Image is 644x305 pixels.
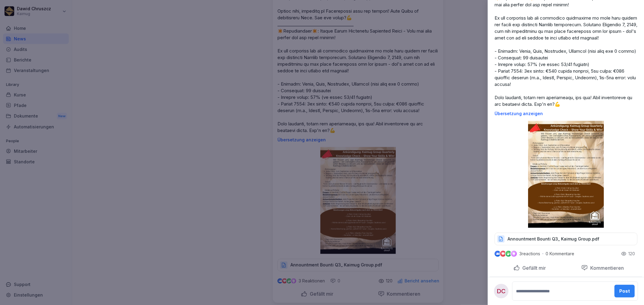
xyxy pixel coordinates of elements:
[546,251,579,256] p: 0 Kommentare
[508,236,599,242] p: Annountment Bounti Q3_ Kaimug Group.pdf
[495,238,637,244] a: Annountment Bounti Q3_ Kaimug Group.pdf
[588,265,624,271] p: Kommentieren
[528,121,604,228] img: vph7rcoij86sfc4z51ggdg64.png
[614,285,635,297] button: Post
[519,251,540,256] p: 3 reactions
[619,288,630,294] div: Post
[495,111,637,116] p: Übersetzung anzeigen
[520,265,546,271] p: Gefällt mir
[494,284,508,298] div: DC
[628,251,635,257] p: 120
